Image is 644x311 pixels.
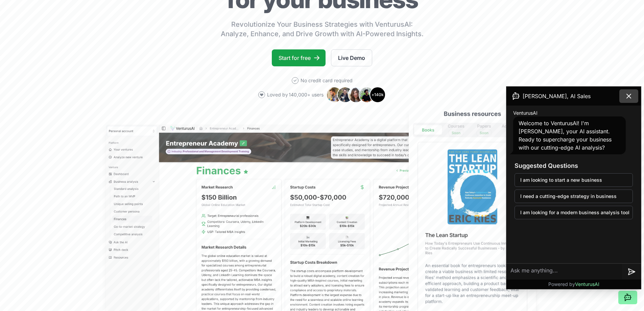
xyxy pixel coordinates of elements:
img: Avatar 4 [359,87,375,103]
img: Avatar 1 [326,87,342,103]
h3: Suggested Questions [515,161,633,171]
span: Welcome to VenturusAI! I'm [PERSON_NAME], your AI assistant. Ready to supercharge your business w... [519,120,612,151]
button: I am looking to start a new business [515,173,633,187]
a: Live Demo [331,49,372,66]
button: I am looking for a modern business analysis tool [515,206,633,219]
span: VenturusAI [513,110,538,116]
a: Start for free [272,49,326,66]
span: [PERSON_NAME], AI Sales [523,92,591,100]
img: Avatar 3 [348,87,364,103]
button: I need a cutting-edge strategy in business [515,190,633,203]
img: Avatar 2 [337,87,353,103]
p: Powered by [548,281,599,288]
span: VenturusAI [575,281,599,287]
